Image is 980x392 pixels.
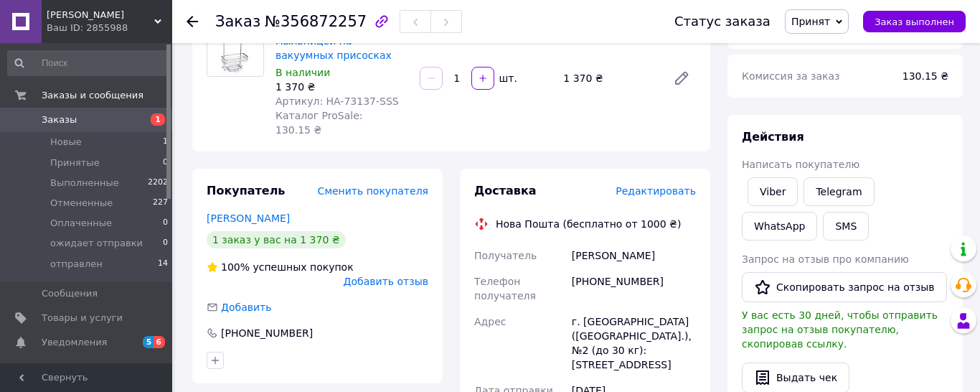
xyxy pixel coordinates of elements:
span: 5 [143,336,154,348]
span: Получатель [474,250,537,261]
span: В наличии [275,67,330,78]
div: г. [GEOGRAPHIC_DATA] ([GEOGRAPHIC_DATA].), №2 (до 30 кг): [STREET_ADDRESS] [569,309,699,378]
span: Покупатель [207,184,285,197]
span: Заказ [215,13,260,30]
span: Показатели работы компании [42,360,133,386]
span: Комиссия за заказ [742,70,840,82]
div: 1 заказ у вас на 1 370 ₴ [207,231,346,248]
span: HASKO аксессуары [47,9,154,22]
span: Сменить покупателя [318,185,428,197]
span: №356872257 [265,13,367,30]
span: Заказы и сообщения [42,89,143,102]
span: 14 [158,258,168,271]
button: SMS [823,212,869,241]
span: 0 [163,237,168,250]
a: Viber [748,177,798,206]
span: Добавить отзыв [344,276,428,287]
span: 1 [151,113,165,126]
span: Артикул: HA-73137-SSS [275,95,399,107]
span: 2202 [148,177,168,190]
span: У вас есть 30 дней, чтобы отправить запрос на отзыв покупателю, скопировав ссылку. [742,309,938,350]
div: Нова Пошта (бесплатно от 1000 ₴) [492,217,684,231]
span: 227 [153,197,168,210]
span: Редактировать [616,185,696,197]
span: 0 [163,217,168,230]
span: Новые [50,136,82,149]
span: Адрес [474,316,506,327]
span: Принятые [50,157,100,169]
a: Полка двойная с мыльницей на вакуумных присосках [275,21,392,61]
span: 130.15 ₴ [903,70,948,82]
div: шт. [496,71,519,85]
button: Скопировать запрос на отзыв [742,272,947,302]
img: Полка двойная с мыльницей на вакуумных присосках [207,20,263,76]
span: Уведомления [42,336,107,349]
span: отправлен [50,258,103,271]
div: Вернуться назад [187,14,198,29]
span: Принят [791,16,830,27]
span: Добавить [221,302,271,313]
span: Товары и услуги [42,312,123,325]
span: Каталог ProSale: 130.15 ₴ [275,110,362,136]
div: успешных покупок [207,260,354,274]
div: Статус заказа [674,14,771,29]
span: Отмененные [50,197,113,210]
span: 1 [163,136,168,149]
span: Сообщения [42,287,98,300]
span: 100% [221,261,250,273]
div: 1 370 ₴ [275,80,408,94]
span: Телефон получателя [474,276,536,302]
div: [PERSON_NAME] [569,243,699,269]
div: [PHONE_NUMBER] [569,269,699,309]
button: Заказ выполнен [863,11,966,32]
span: 6 [154,336,165,348]
span: Оплаченные [50,217,112,230]
span: ожидает отправки [50,237,143,250]
a: [PERSON_NAME] [207,213,290,224]
div: Ваш ID: 2855988 [47,22,172,34]
a: Telegram [804,177,874,206]
span: Заказ выполнен [875,17,954,27]
span: Написать покупателю [742,159,859,170]
span: Заказы [42,113,77,126]
div: [PHONE_NUMBER] [220,326,314,340]
a: WhatsApp [742,212,817,241]
span: Выполненные [50,177,119,190]
span: Запрос на отзыв про компанию [742,253,909,265]
input: Поиск [7,50,169,76]
span: 0 [163,157,168,169]
span: Доставка [474,184,537,197]
div: 1 370 ₴ [557,68,661,88]
span: Действия [742,130,804,144]
a: Редактировать [667,64,696,93]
